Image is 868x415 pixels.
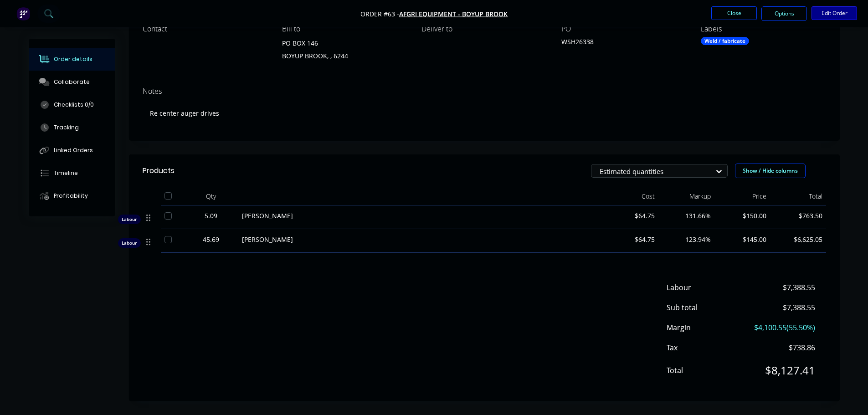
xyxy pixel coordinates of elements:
[561,37,675,50] div: WSH26338
[29,139,115,162] button: Linked Orders
[774,211,822,220] span: $763.50
[747,282,815,293] span: $7,388.55
[747,322,815,333] span: $4,100.55 ( 55.50 %)
[667,302,748,313] span: Sub total
[29,184,115,207] button: Profitability
[118,238,141,248] div: Labour
[667,282,748,293] span: Labour
[203,235,219,244] span: 45.69
[747,302,815,313] span: $7,388.55
[735,164,806,178] button: Show / Hide columns
[54,146,93,154] div: Linked Orders
[282,25,407,33] div: Bill to
[143,87,826,96] div: Notes
[667,365,748,376] span: Total
[714,187,770,205] div: Price
[29,48,115,71] button: Order details
[606,235,655,244] span: $64.75
[658,187,714,205] div: Markup
[812,6,857,20] button: Edit Order
[770,187,826,205] div: Total
[747,362,815,379] span: $8,127.41
[29,93,115,116] button: Checklists 0/0
[606,211,655,220] span: $64.75
[399,10,508,18] a: AFGRI EQUIPMENT - BOYUP BROOK
[421,25,546,33] div: Deliver to
[118,215,141,224] div: Labour
[667,322,748,333] span: Margin
[16,7,30,20] img: Factory
[282,37,407,50] div: PO BOX 146
[143,99,826,127] div: Re center auger drives
[701,37,749,45] div: Weld / fabricate
[184,187,238,205] div: Qty
[662,235,711,244] span: 123.94%
[711,6,757,20] button: Close
[205,211,217,220] span: 5.09
[54,101,94,109] div: Checklists 0/0
[701,25,826,33] div: Labels
[242,211,293,220] span: [PERSON_NAME]
[282,50,407,62] div: BOYUP BROOK, , 6244
[54,192,88,200] div: Profitability
[718,235,767,244] span: $145.00
[29,71,115,93] button: Collaborate
[54,169,78,177] div: Timeline
[667,342,748,353] span: Tax
[747,342,815,353] span: $738.86
[242,235,293,244] span: [PERSON_NAME]
[561,25,686,33] div: PO
[761,6,807,21] button: Options
[282,37,407,66] div: PO BOX 146BOYUP BROOK, , 6244
[718,211,767,220] span: $150.00
[54,55,92,63] div: Order details
[360,10,399,18] span: Order #63 -
[603,187,659,205] div: Cost
[54,78,90,86] div: Collaborate
[143,25,267,33] div: Contact
[662,211,711,220] span: 131.66%
[54,123,79,132] div: Tracking
[143,165,175,176] div: Products
[29,116,115,139] button: Tracking
[774,235,822,244] span: $6,625.05
[29,162,115,184] button: Timeline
